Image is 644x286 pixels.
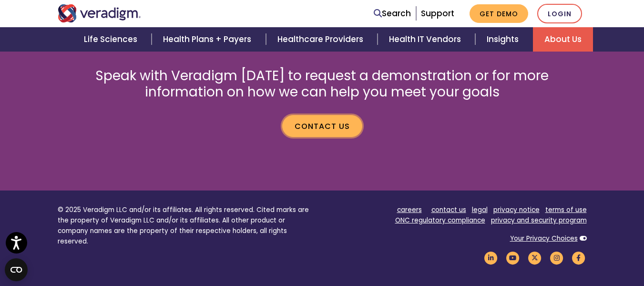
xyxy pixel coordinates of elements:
h2: Speak with Veradigm [DATE] to request a demonstration or for more information on how we can help ... [58,68,587,100]
a: Healthcare Providers [266,27,378,52]
a: Insights [475,27,533,52]
a: privacy notice [493,205,540,214]
a: Support [421,8,454,19]
p: © 2025 Veradigm LLC and/or its affiliates. All rights reserved. Cited marks are the property of V... [58,205,315,246]
a: terms of use [545,205,587,214]
a: ONC regulatory compliance [395,216,485,225]
a: Life Sciences [72,27,152,52]
a: Login [537,4,582,23]
a: Search [374,7,411,20]
button: Open CMP widget [5,258,28,281]
a: careers [397,205,422,214]
a: privacy and security program [491,216,587,225]
img: Veradigm logo [58,4,141,22]
a: Health Plans + Payers [152,27,266,52]
iframe: Drift Chat Widget [461,217,633,275]
a: contact us [431,205,466,214]
a: About Us [533,27,593,52]
a: Health IT Vendors [378,27,475,52]
a: Get Demo [470,4,528,23]
a: legal [472,205,488,214]
a: Contact us [282,115,362,137]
